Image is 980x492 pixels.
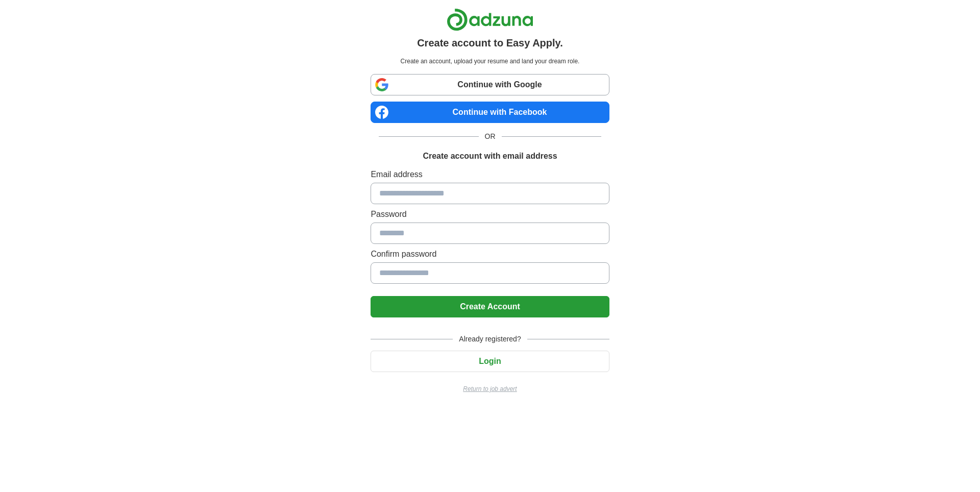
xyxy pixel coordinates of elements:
[447,8,533,31] img: Adzuna logo
[371,384,609,393] a: Return to job advert
[371,248,609,260] label: Confirm password
[479,131,502,142] span: OR
[371,351,609,372] button: Login
[417,35,563,51] h1: Create account to Easy Apply.
[371,102,609,123] a: Continue with Facebook
[371,168,609,181] label: Email address
[371,357,609,365] a: Login
[371,296,609,317] button: Create Account
[371,74,609,95] a: Continue with Google
[373,57,607,66] p: Create an account, upload your resume and land your dream role.
[453,334,527,345] span: Already registered?
[423,150,557,162] h1: Create account with email address
[371,208,609,220] label: Password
